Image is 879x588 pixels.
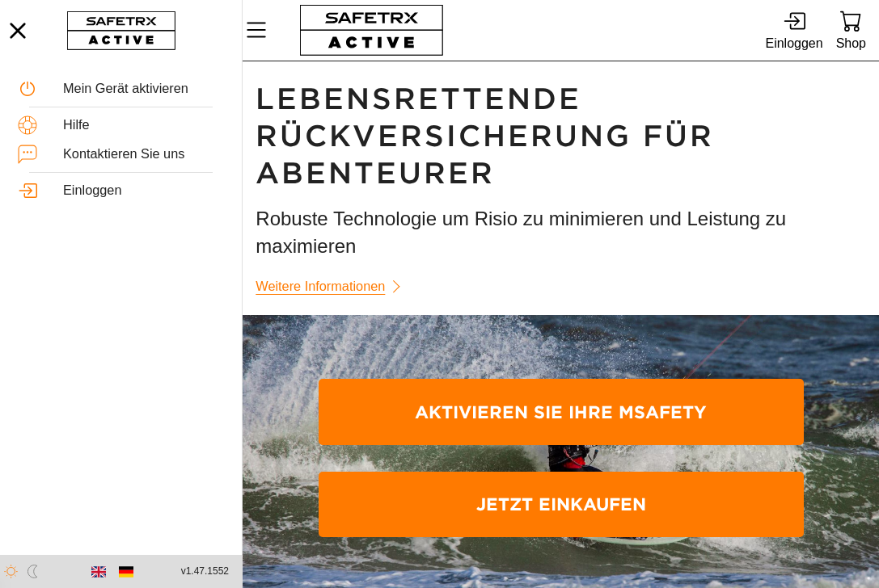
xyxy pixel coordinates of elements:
[332,475,791,535] span: Jetzt einkaufen
[63,81,224,97] div: Mein Gerät aktivieren
[63,183,224,199] div: Einloggen
[256,205,865,259] h3: Robuste Technologie um Risio zu minimieren und Leistung zu maximieren
[171,558,239,585] button: v1.47.1552
[91,565,106,579] img: en.svg
[26,565,40,578] img: ModeDark.svg
[63,146,224,162] div: Kontaktieren Sie uns
[256,81,865,192] h1: Lebensrettende Rückversicherung für Abenteurer
[119,565,133,579] img: de.svg
[18,145,37,164] img: ContactUs.svg
[243,13,283,47] button: MenÜ
[319,472,804,538] a: Jetzt einkaufen
[112,558,140,586] button: German
[332,382,791,442] span: Aktivieren Sie Ihre MSafety
[765,32,822,54] div: Einloggen
[4,565,18,578] img: ModeLight.svg
[836,32,866,54] div: Shop
[256,275,385,298] span: Weitere Informationen
[85,558,112,586] button: English
[18,115,37,135] img: Help.svg
[319,379,804,445] a: Aktivieren Sie Ihre MSafety
[181,563,229,580] span: v1.47.1552
[256,272,412,301] a: Weitere Informationen
[63,117,224,133] div: Hilfe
